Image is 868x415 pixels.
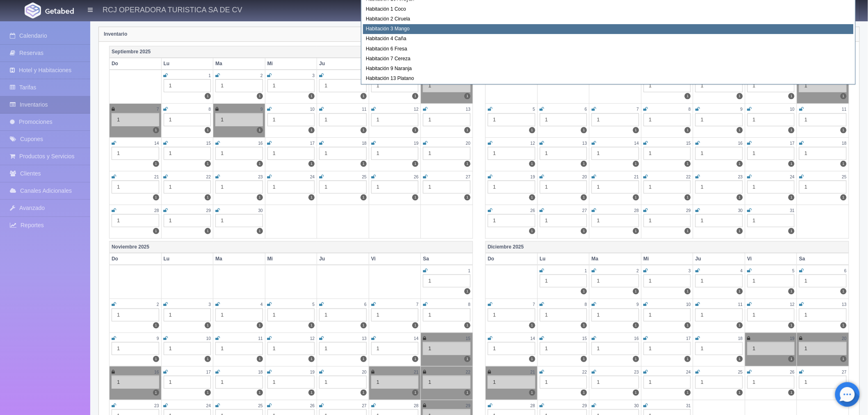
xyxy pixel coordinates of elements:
div: Habitación 2 Ciruela [363,14,854,24]
div: Habitación 1 Coco [363,5,854,14]
div: Habitación 4 Caña [363,34,854,44]
div: Habitación 9 Naranja [363,64,854,74]
div: Habitación 3 Mango [363,24,854,34]
div: Habitación 6 Fresa [363,44,854,54]
div: Habitación 13 Platano [363,74,854,84]
div: Habitación 7 Cereza [363,54,854,64]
